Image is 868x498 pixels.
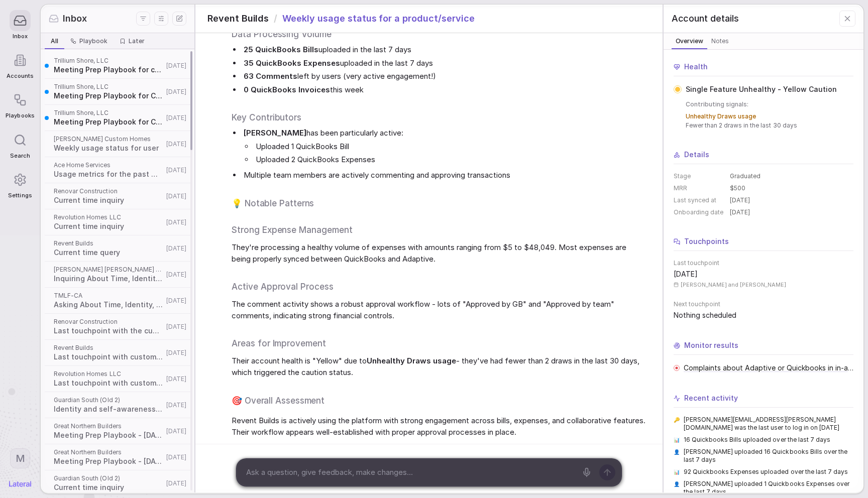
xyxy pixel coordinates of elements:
[54,266,163,274] span: [PERSON_NAME] [PERSON_NAME] Custom Homes
[43,209,192,235] a: Revolution Homes LLCCurrent time inquiry[DATE]
[684,468,848,476] span: 92 Quickbooks Expenses uploaded over the last 7 days
[54,213,163,221] span: Revolution Homes LLC
[8,192,32,199] span: Settings
[54,378,163,388] span: Last touchpoint with customer
[79,37,107,45] span: Playbook
[232,242,646,265] span: They're processing a healthy volume of expenses with amounts ranging from $5 to $48,049. Most exp...
[244,128,306,138] strong: [PERSON_NAME]
[166,349,186,357] span: [DATE]
[54,292,163,300] span: TMLF-CA
[274,12,277,25] span: /
[54,300,163,310] span: Asking About Time, Identity, and Location
[54,422,163,430] span: Great Northern Builders
[166,427,186,435] span: [DATE]
[54,143,163,153] span: Weekly usage status for user
[166,192,186,200] span: [DATE]
[63,12,87,25] span: Inbox
[242,170,646,181] li: Multiple team members are actively commenting and approving transactions
[54,404,163,414] span: Identity and self-awareness exploration
[6,112,34,119] span: Playbooks
[43,235,192,262] a: Revent BuildsCurrent time query[DATE]
[232,28,646,40] h3: Data Processing Volume
[54,344,163,352] span: Revent Builds
[6,45,34,84] a: Accounts
[686,112,797,120] span: Unhealthy Draws usage
[730,184,745,192] span: $500
[232,224,646,236] h3: Strong Expense Management
[54,91,163,101] span: Meeting Prep Playbook for Customer Trillium Shore
[207,12,269,25] span: Revent Builds
[7,73,34,79] span: Accounts
[10,153,30,159] span: Search
[136,12,150,26] button: Filters
[54,352,163,362] span: Last touchpoint with customer
[674,416,680,432] span: 🔑
[54,326,163,336] span: Last touchpoint with the customer
[54,274,163,284] span: Inquiring About Time, Identity, and Location
[54,396,163,404] span: Guardian South (Old 2)
[54,430,163,440] span: Meeting Prep Playbook - [DATE] 10:02
[242,128,646,168] li: has been particularly active:
[166,62,186,70] span: [DATE]
[6,5,34,45] a: Inbox
[16,452,25,465] span: M
[166,166,186,174] span: [DATE]
[674,36,705,46] span: Overview
[6,164,34,204] a: Settings
[684,62,708,72] span: Health
[54,474,163,482] span: Guardian South (Old 2)
[684,436,830,444] span: 16 Quickbooks Bills uploaded over the last 7 days
[43,262,192,288] a: [PERSON_NAME] [PERSON_NAME] Custom HomesInquiring About Time, Identity, and Location[DATE]
[684,416,853,432] span: [PERSON_NAME][EMAIL_ADDRESS][PERSON_NAME][DOMAIN_NAME] was the last user to log in on [DATE]
[730,196,750,204] span: [DATE]
[54,135,163,143] span: [PERSON_NAME] Custom Homes
[674,269,698,279] span: [DATE]
[674,196,724,204] dt: Last synced at
[54,57,163,65] span: Trillium Shore, LLC
[166,323,186,331] span: [DATE]
[54,239,163,247] span: Revent Builds
[43,157,192,183] a: Ace Home ServicesUsage metrics for the past week[DATE]
[43,288,192,314] a: TMLF-CAAsking About Time, Identity, and Location[DATE]
[232,355,646,378] span: Their account health is "Yellow" due to - they've had fewer than 2 draws in the last 30 days, whi...
[367,356,456,365] strong: Unhealthy Draws usage
[684,236,729,246] span: Touchpoints
[54,83,163,91] span: Trillium Shore, LLC
[674,468,680,476] span: 📊
[684,480,853,496] span: [PERSON_NAME] uploaded 1 Quickbooks Expenses over the last 7 days
[54,318,163,326] span: Renovar Construction
[54,109,163,117] span: Trillium Shore, LLC
[166,479,186,487] span: [DATE]
[51,37,58,45] span: All
[54,221,163,231] span: Current time inquiry
[232,299,646,321] span: The comment activity shows a robust approval workflow - lots of "Approved by GB" and "Approved by...
[43,470,192,496] a: Guardian South (Old 2)Current time inquiry[DATE]
[43,392,192,418] a: Guardian South (Old 2)Identity and self-awareness exploration[DATE]
[166,271,186,279] span: [DATE]
[684,448,853,464] span: [PERSON_NAME] uploaded 16 Quickbooks Bills over the last 7 days
[6,84,34,124] a: Playbooks
[54,65,163,75] span: Meeting Prep Playbook for customer Trillium Shore, LLC
[54,448,163,456] span: Great Northern Builders
[54,370,163,378] span: Revolution Homes LLC
[166,297,186,305] span: [DATE]
[43,340,192,366] a: Revent BuildsLast touchpoint with customer[DATE]
[674,480,680,496] span: 👤
[244,71,297,81] strong: 63 Comments
[43,105,192,131] a: Trillium Shore, LLCMeeting Prep Playbook for Customer Meeting[DATE]
[54,456,163,466] span: Meeting Prep Playbook - [DATE] 10:01
[43,314,192,340] a: Renovar ConstructionLast touchpoint with the customer[DATE]
[674,172,724,180] dt: Stage
[686,121,797,130] span: Fewer than 2 draws in the last 30 days
[166,244,186,253] span: [DATE]
[730,208,750,216] span: [DATE]
[244,45,318,54] strong: 25 QuickBooks Bills
[54,247,163,258] span: Current time query
[54,117,163,127] span: Meeting Prep Playbook for Customer Meeting
[674,436,680,444] span: 📊
[9,481,31,487] img: Lateral
[242,71,646,82] li: left by users (very active engagement!)
[166,401,186,409] span: [DATE]
[166,453,186,461] span: [DATE]
[154,12,168,26] button: Display settings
